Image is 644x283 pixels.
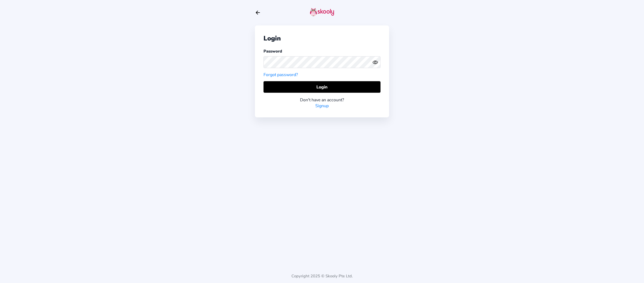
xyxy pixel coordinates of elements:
button: arrow back outline [255,10,261,16]
img: skooly-logo.png [310,8,334,16]
div: Don't have an account? [264,97,380,103]
button: eye outlineeye off outline [372,59,380,65]
ion-icon: eye outline [372,59,378,65]
a: Signup [315,103,329,109]
label: Password [264,49,282,54]
div: Login [264,34,380,43]
button: Login [264,81,380,93]
a: Forgot password? [264,72,298,78]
